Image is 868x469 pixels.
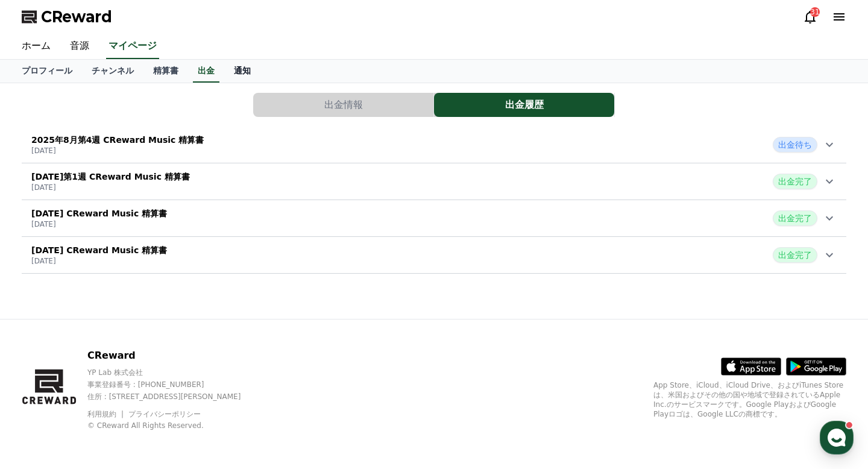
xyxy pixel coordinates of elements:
[22,200,846,237] button: [DATE] CReward Music 精算書 [DATE] 出金完了
[106,34,159,59] a: マイページ
[31,219,167,229] p: [DATE]
[434,93,614,117] button: 出金履歴
[60,34,99,59] a: 音源
[31,183,190,192] p: [DATE]
[87,392,262,401] p: 住所 : [STREET_ADDRESS][PERSON_NAME]
[803,10,817,24] a: 31
[80,369,156,399] a: Messages
[22,7,112,27] a: CReward
[773,210,817,226] span: 出金完了
[41,7,112,27] span: CReward
[4,369,80,399] a: Home
[31,256,167,266] p: [DATE]
[773,247,817,263] span: 出金完了
[87,348,262,363] p: CReward
[31,207,167,219] p: [DATE] CReward Music 精算書
[87,421,262,430] p: © CReward All Rights Reserved.
[22,163,846,200] button: [DATE]第1週 CReward Music 精算書 [DATE] 出金完了
[12,34,60,59] a: ホーム
[87,368,262,377] p: YP Lab 株式会社
[773,137,817,153] span: 出金待ち
[87,380,262,389] p: 事業登録番号 : [PHONE_NUMBER]
[22,127,846,163] button: 2025年8月第4週 CReward Music 精算書 [DATE] 出金待ち
[31,146,204,156] p: [DATE]
[128,410,201,418] a: プライバシーポリシー
[653,380,846,419] p: App Store、iCloud、iCloud Drive、およびiTunes Storeは、米国およびその他の国や地域で登録されているApple Inc.のサービスマークです。Google P...
[810,7,820,17] div: 31
[31,387,52,397] span: Home
[31,171,190,183] p: [DATE]第1週 CReward Music 精算書
[12,60,82,83] a: プロフィール
[143,60,188,83] a: 精算書
[31,244,167,256] p: [DATE] CReward Music 精算書
[31,134,204,146] p: 2025年8月第4週 CReward Music 精算書
[22,237,846,274] button: [DATE] CReward Music 精算書 [DATE] 出金完了
[82,60,143,83] a: チャンネル
[193,60,219,83] a: 出金
[253,93,434,117] a: 出金情報
[253,93,433,117] button: 出金情報
[224,60,260,83] a: 通知
[178,387,208,397] span: Settings
[773,174,817,189] span: 出金完了
[87,410,125,418] a: 利用規約
[100,388,136,397] span: Messages
[434,93,615,117] a: 出金履歴
[156,369,231,399] a: Settings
